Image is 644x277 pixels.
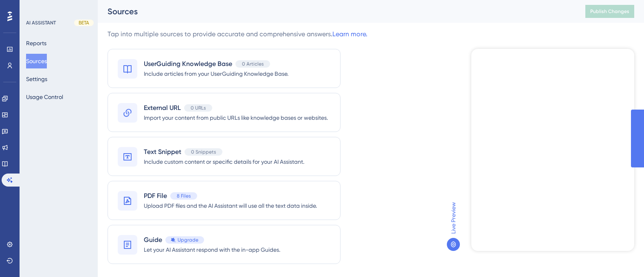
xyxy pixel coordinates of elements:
[144,191,167,201] span: PDF File
[74,20,94,26] div: BETA
[26,54,47,68] button: Sources
[448,202,458,234] span: Live Preview
[144,235,162,245] span: Guide
[144,147,181,157] span: Text Snippet
[471,49,634,251] iframe: UserGuiding AI Assistant
[177,193,191,199] span: 8 Files
[610,245,634,269] iframe: UserGuiding AI Assistant Launcher
[144,113,328,123] span: Import your content from public URLs like knowledge bases or websites.
[191,149,216,155] span: 0 Snippets
[585,5,634,18] button: Publish Changes
[178,237,198,243] span: Upgrade
[26,90,63,104] button: Usage Control
[242,61,264,67] span: 0 Articles
[144,201,317,211] span: Upload PDF files and the AI Assistant will use all the text data inside.
[144,59,232,69] span: UserGuiding Knowledge Base
[108,29,367,39] div: Tap into multiple sources to provide accurate and comprehensive answers.
[144,157,304,167] span: Include custom content or specific details for your AI Assistant.
[191,105,206,111] span: 0 URLs
[144,103,181,113] span: External URL
[144,69,288,79] span: Include articles from your UserGuiding Knowledge Base.
[26,20,56,26] div: AI ASSISTANT
[26,72,47,86] button: Settings
[26,36,46,51] button: Reports
[332,30,367,38] a: Learn more.
[590,8,629,15] span: Publish Changes
[108,6,565,17] div: Sources
[144,245,280,255] span: Let your AI Assistant respond with the in-app Guides.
